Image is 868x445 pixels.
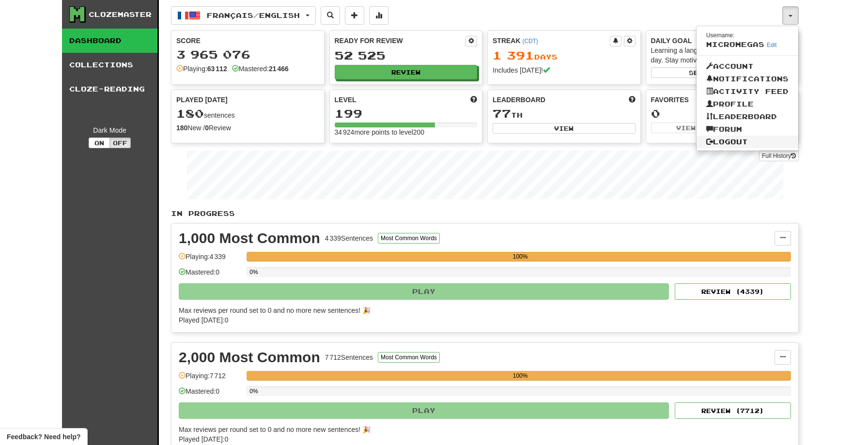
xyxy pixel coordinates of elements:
[675,402,791,419] button: Review (7712)
[176,36,319,46] div: Score
[345,6,364,25] button: Add sentence to collection
[176,107,204,120] span: 180
[179,267,242,283] div: Mastered: 0
[697,123,798,136] a: Forum
[325,353,373,362] div: 7 712 Sentences
[179,425,785,434] div: Max reviews per round set to 0 and no more new sentences! 🎉
[207,65,227,73] strong: 63 112
[493,123,635,134] button: View
[651,123,721,133] button: View
[335,127,478,137] div: 34 924 more points to level 200
[176,48,319,61] div: 3 965 076
[493,107,511,120] span: 77
[369,6,388,25] button: More stats
[179,252,242,268] div: Playing: 4 339
[493,48,534,62] span: 1 391
[335,49,478,61] div: 52 525
[706,32,734,39] small: Username:
[767,42,777,48] a: Edit
[207,11,300,19] span: Français / English
[176,95,228,105] span: Played [DATE]
[89,138,110,148] button: On
[179,283,669,300] button: Play
[522,38,538,45] a: (CDT)
[378,233,440,244] button: Most Common Words
[171,6,316,25] button: Français/English
[493,107,635,120] div: th
[706,40,764,48] span: microMEGAS
[675,283,791,300] button: Review (4339)
[179,231,320,246] div: 1,000 Most Common
[321,6,340,25] button: Search sentences
[335,36,466,46] div: Ready for Review
[759,151,799,161] a: Full History
[697,98,798,110] a: Profile
[651,46,794,65] div: Learning a language requires practice every day. Stay motivated!
[176,64,227,74] div: Playing:
[629,95,635,105] span: This week in points, UTC
[179,306,785,315] div: Max reviews per round set to 0 and no more new sentences! 🎉
[249,371,791,381] div: 100%
[179,402,669,419] button: Play
[176,123,319,133] div: New / Review
[176,107,319,120] div: sentences
[69,125,150,135] div: Dark Mode
[697,136,798,148] a: Logout
[179,386,242,402] div: Mastered: 0
[493,65,635,75] div: Includes [DATE]!
[651,95,794,105] div: Favorites
[325,233,373,243] div: 4 339 Sentences
[179,435,228,443] span: Played [DATE]: 0
[176,124,187,132] strong: 180
[470,95,477,105] span: Score more points to level up
[651,107,794,120] div: 0
[179,371,242,387] div: Playing: 7 712
[62,77,157,101] a: Cloze-Reading
[335,107,478,120] div: 199
[89,10,152,19] div: Clozemaster
[378,352,440,363] button: Most Common Words
[493,95,545,105] span: Leaderboard
[205,124,209,132] strong: 0
[7,432,80,442] span: Open feedback widget
[109,138,131,148] button: Off
[171,209,799,218] p: In Progress
[62,53,157,77] a: Collections
[697,85,798,98] a: Activity Feed
[493,36,610,46] div: Streak
[179,350,320,365] div: 2,000 Most Common
[335,65,478,79] button: Review
[269,65,289,73] strong: 21 466
[697,110,798,123] a: Leaderboard
[335,95,356,105] span: Level
[249,252,791,261] div: 100%
[697,60,798,73] a: Account
[232,64,289,74] div: Mastered:
[493,49,635,62] div: Day s
[62,29,157,53] a: Dashboard
[179,316,228,324] span: Played [DATE]: 0
[651,67,794,78] button: Seta dailygoal
[651,36,794,46] div: Daily Goal
[697,73,798,85] a: Notifications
